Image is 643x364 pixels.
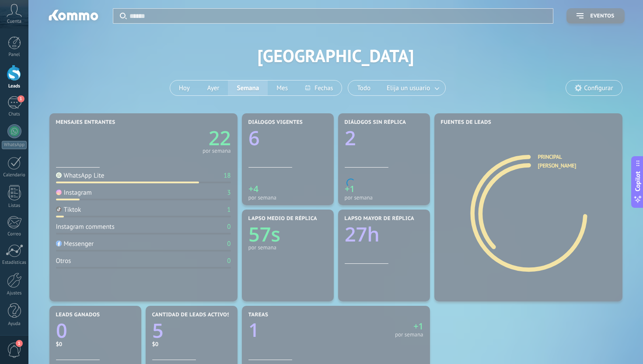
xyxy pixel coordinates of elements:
div: Chats [2,112,27,117]
span: 1 [17,95,24,102]
div: Correo [2,231,27,237]
div: WhatsApp [2,141,27,149]
span: Copilot [633,171,642,192]
div: Estadísticas [2,260,27,266]
div: Listas [2,203,27,209]
div: Ayuda [2,321,27,327]
span: Cuenta [7,19,21,24]
div: Panel [2,52,27,58]
div: Ajustes [2,290,27,296]
div: Calendario [2,172,27,178]
div: Leads [2,84,27,89]
span: 1 [16,340,23,347]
